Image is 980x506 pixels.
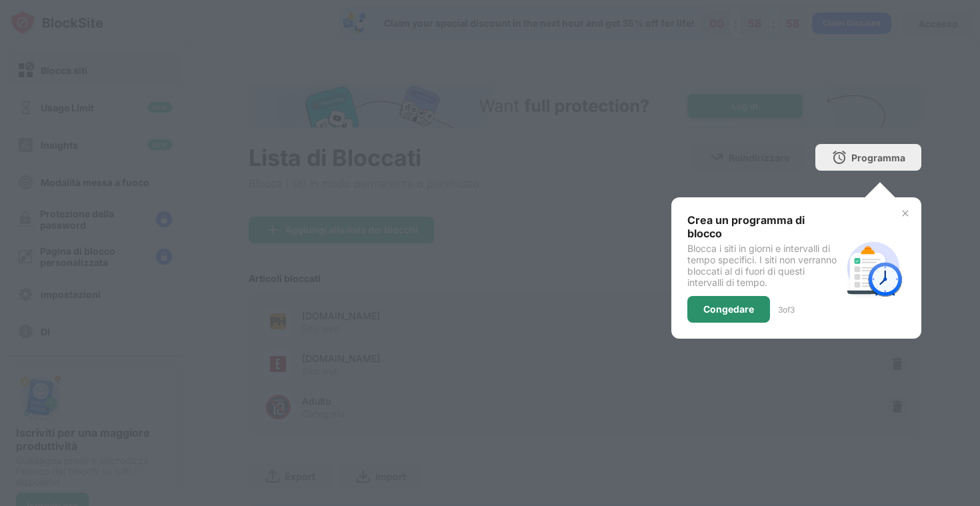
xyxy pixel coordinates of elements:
div: Blocca i siti in giorni e intervalli di tempo specifici. I siti non verranno bloccati al di fuori... [687,243,841,288]
img: x-button.svg [900,208,911,219]
img: schedule.svg [841,236,905,300]
div: Crea un programma di blocco [687,213,841,240]
div: Programma [851,152,905,163]
div: 3 of 3 [778,305,795,315]
div: Congedare [703,304,754,315]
